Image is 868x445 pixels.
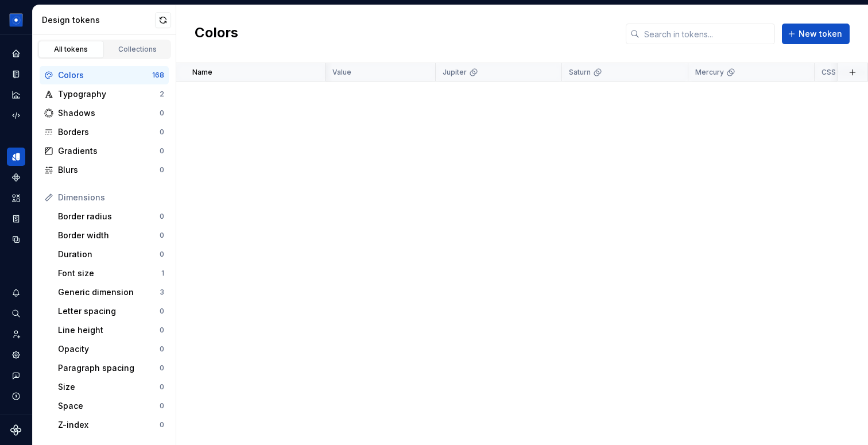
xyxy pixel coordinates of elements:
[58,419,160,431] div: Z-index
[40,66,169,84] a: Colors168
[53,359,169,377] a: Paragraph spacing0
[40,123,169,141] a: Borders0
[160,165,164,175] div: 0
[53,264,169,283] a: Font size1
[53,283,169,301] a: Generic dimension3
[58,305,160,317] div: Letter spacing
[58,230,160,241] div: Border width
[160,363,164,373] div: 0
[160,307,164,316] div: 0
[7,106,25,125] a: Code automation
[7,366,25,385] button: Contact support
[58,126,160,138] div: Borders
[53,226,169,245] a: Border width0
[160,420,164,429] div: 0
[160,109,164,118] div: 0
[7,65,25,83] a: Documentation
[443,68,467,77] p: Jupiter
[42,14,155,26] div: Design tokens
[58,362,160,374] div: Paragraph spacing
[160,231,164,240] div: 0
[58,400,160,412] div: Space
[799,28,842,40] span: New token
[10,424,22,436] svg: Supernova Logo
[58,324,160,336] div: Line height
[332,68,351,77] p: Value
[40,104,169,122] a: Shadows0
[569,68,591,77] p: Saturn
[53,245,169,264] a: Duration0
[53,340,169,358] a: Opacity0
[58,192,164,203] div: Dimensions
[160,146,164,156] div: 0
[152,71,164,80] div: 168
[160,212,164,221] div: 0
[9,13,23,27] img: 049812b6-2877-400d-9dc9-987621144c16.png
[160,345,164,354] div: 0
[42,45,100,54] div: All tokens
[58,343,160,355] div: Opacity
[53,416,169,434] a: Z-index0
[58,69,152,81] div: Colors
[160,127,164,137] div: 0
[7,325,25,343] a: Invite team
[58,88,160,100] div: Typography
[160,288,164,297] div: 3
[7,44,25,63] a: Home
[58,145,160,157] div: Gradients
[53,302,169,320] a: Letter spacing0
[7,189,25,207] a: Assets
[782,24,850,44] button: New token
[7,168,25,187] a: Components
[58,107,160,119] div: Shadows
[7,346,25,364] a: Settings
[58,249,160,260] div: Duration
[160,382,164,392] div: 0
[53,207,169,226] a: Border radius0
[58,268,161,279] div: Font size
[53,321,169,339] a: Line height0
[160,250,164,259] div: 0
[58,381,160,393] div: Size
[160,90,164,99] div: 2
[40,85,169,103] a: Typography2
[161,269,164,278] div: 1
[58,211,160,222] div: Border radius
[7,284,25,302] button: Notifications
[53,378,169,396] a: Size0
[58,164,160,176] div: Blurs
[40,142,169,160] a: Gradients0
[695,68,724,77] p: Mercury
[7,210,25,228] a: Storybook stories
[160,326,164,335] div: 0
[195,24,238,44] h2: Colors
[7,230,25,249] a: Data sources
[192,68,212,77] p: Name
[7,148,25,166] a: Design tokens
[53,397,169,415] a: Space0
[160,401,164,411] div: 0
[7,304,25,323] button: Search ⌘K
[109,45,166,54] div: Collections
[58,287,160,298] div: Generic dimension
[821,68,865,77] p: CSS variable
[640,24,775,44] input: Search in tokens...
[7,86,25,104] a: Analytics
[40,161,169,179] a: Blurs0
